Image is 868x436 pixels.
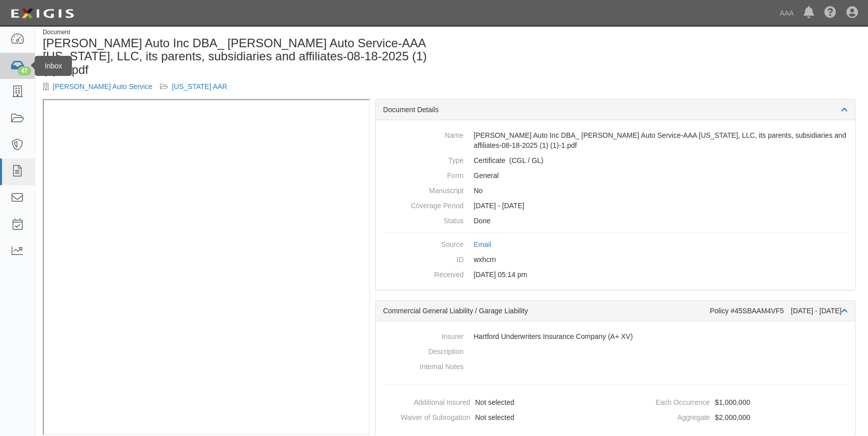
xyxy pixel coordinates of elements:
[53,82,152,91] a: [PERSON_NAME] Auto Service
[383,198,463,211] dt: Coverage Period
[383,198,847,213] dd: [DATE] - [DATE]
[383,128,847,153] dd: [PERSON_NAME] Auto Inc DBA_ [PERSON_NAME] Auto Service-AAA [US_STATE], LLC, its parents, subsidia...
[383,168,847,183] dd: General
[709,306,847,316] div: Policy #45SBAAM4VF5 [DATE] - [DATE]
[383,267,847,282] dd: [DATE] 05:14 pm
[383,183,463,196] dt: Manuscript
[379,410,470,422] dt: Waiver of Subrogation
[383,153,463,165] dt: Type
[619,410,710,422] dt: Aggregate
[383,252,463,265] dt: ID
[619,395,710,407] dt: Each Occurrence
[774,3,799,23] a: AAA
[383,329,463,341] dt: Insurer
[383,306,709,316] div: Commercial General Liability / Garage Liability
[383,329,847,344] dd: Hartford Underwriters Insurance Company (A+ XV)
[619,395,851,410] dd: $1,000,000
[383,359,463,372] dt: Internal Notes
[383,213,847,228] dd: Done
[172,82,227,91] a: [US_STATE] AAR
[18,66,31,75] div: 47
[35,56,72,76] div: Inbox
[379,410,611,425] dd: Not selected
[383,183,847,198] dd: No
[43,28,444,37] div: Document
[375,100,855,120] div: Document Details
[474,240,491,248] a: Email
[383,344,463,357] dt: Description
[379,395,470,407] dt: Additional Insured
[383,237,463,249] dt: Source
[619,410,851,425] dd: $2,000,000
[383,168,463,181] dt: Form
[383,252,847,267] dd: wxhcrn
[383,153,847,168] dd: Commercial General Liability / Garage Liability
[383,213,463,226] dt: Status
[824,7,836,19] i: Help Center - Complianz
[43,37,444,76] h1: [PERSON_NAME] Auto Inc DBA_ [PERSON_NAME] Auto Service-AAA [US_STATE], LLC, its parents, subsidia...
[383,267,463,280] dt: Received
[8,5,77,23] img: logo-5460c22ac91f19d4615b14bd174203de0afe785f0fc80cf4dbbc73dc1793850b.png
[379,395,611,410] dd: Not selected
[383,128,463,140] dt: Name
